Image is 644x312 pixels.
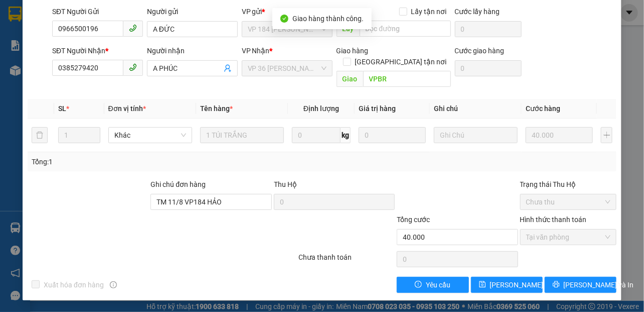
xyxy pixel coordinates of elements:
[32,127,48,143] button: delete
[455,60,522,76] input: Cước giao hàng
[359,105,396,113] span: Giá trị hàng
[337,47,369,55] span: Giao hàng
[52,45,143,56] div: SĐT Người Nhận
[200,105,233,113] span: Tên hàng
[242,6,333,17] div: VP gửi
[129,63,137,71] span: phone
[363,71,451,87] input: Dọc đường
[397,216,430,224] span: Tổng cước
[545,277,616,293] button: printer[PERSON_NAME] và In
[341,127,351,143] span: kg
[520,216,587,224] label: Hình thức thanh toán
[359,127,426,143] input: 0
[526,105,560,113] span: Cước hàng
[455,8,500,16] label: Cước lấy hàng
[360,21,451,37] input: Dọc đường
[292,15,364,23] span: Giao hàng thành công.
[490,279,570,290] span: [PERSON_NAME] thay đổi
[434,127,518,143] input: Ghi Chú
[479,281,486,289] span: save
[280,15,288,23] span: check-circle
[242,47,270,55] span: VP Nhận
[337,8,366,16] span: Lấy hàng
[553,281,560,289] span: printer
[58,105,66,113] span: SL
[40,279,108,290] span: Xuất hóa đơn hàng
[407,6,451,17] span: Lấy tận nơi
[200,127,284,143] input: VD: Bàn, Ghế
[520,179,616,190] div: Trạng thái Thu Hộ
[601,127,612,143] button: plus
[430,99,522,119] th: Ghi chú
[32,156,249,167] div: Tổng: 1
[337,71,363,87] span: Giao
[248,61,327,76] span: VP 36 Lê Thành Duy - Bà Rịa
[224,64,232,72] span: user-add
[526,194,610,210] span: Chưa thu
[564,279,634,290] span: [PERSON_NAME] và In
[147,45,238,56] div: Người nhận
[455,21,522,37] input: Cước lấy hàng
[114,128,186,143] span: Khác
[303,105,339,113] span: Định lượng
[471,277,543,293] button: save[PERSON_NAME] thay đổi
[526,127,593,143] input: 0
[426,279,450,290] span: Yêu cầu
[248,22,327,37] span: VP 184 Nguyễn Văn Trỗi - HCM
[150,180,206,188] label: Ghi chú đơn hàng
[110,281,117,288] span: info-circle
[351,56,451,67] span: [GEOGRAPHIC_DATA] tận nơi
[297,252,396,269] div: Chưa thanh toán
[147,6,238,17] div: Người gửi
[526,230,610,245] span: Tại văn phòng
[150,194,271,210] input: Ghi chú đơn hàng
[274,180,297,188] span: Thu Hộ
[415,281,422,289] span: exclamation-circle
[108,105,146,113] span: Đơn vị tính
[129,24,137,32] span: phone
[397,277,468,293] button: exclamation-circleYêu cầu
[52,6,143,17] div: SĐT Người Gửi
[455,47,505,55] label: Cước giao hàng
